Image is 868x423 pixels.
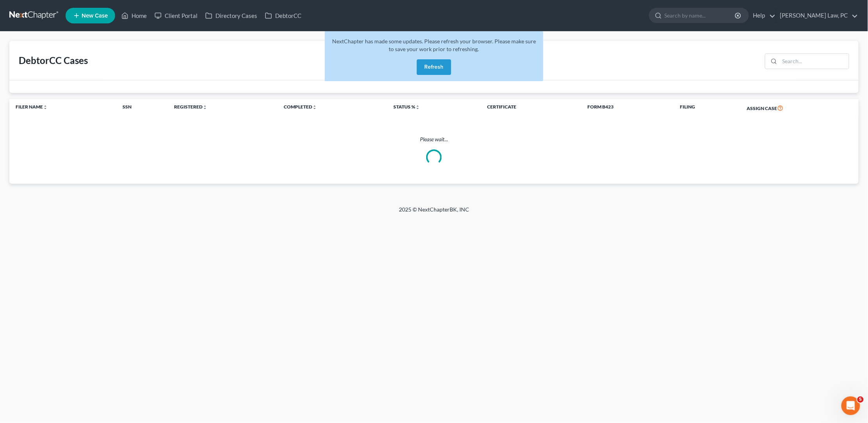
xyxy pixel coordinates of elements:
[776,9,858,23] a: [PERSON_NAME] Law, PC
[261,9,305,23] a: DebtorCC
[780,54,849,69] input: Search...
[151,9,201,23] a: Client Portal
[16,104,48,110] a: Filer Nameunfold_more
[415,105,420,110] i: unfold_more
[841,396,860,415] iframe: Intercom live chat
[203,105,207,110] i: unfold_more
[740,99,859,117] th: Assign Case
[174,104,207,110] a: Registeredunfold_more
[9,135,859,143] p: Please wait...
[749,9,776,23] a: Help
[43,105,48,110] i: unfold_more
[19,54,88,67] div: DebtorCC Cases
[417,59,451,75] button: Refresh
[674,99,741,117] th: Filing
[581,99,674,117] th: Form B423
[284,104,317,110] a: Completedunfold_more
[201,9,261,23] a: Directory Cases
[665,8,736,23] input: Search by name...
[82,13,108,19] span: New Case
[117,9,151,23] a: Home
[332,38,536,52] span: NextChapter has made some updates. Please refresh your browser. Please make sure to save your wor...
[212,206,656,220] div: 2025 © NextChapterBK, INC
[393,104,420,110] a: Status %unfold_more
[857,396,864,403] span: 5
[116,99,168,117] th: SSN
[481,99,581,117] th: Certificate
[312,105,317,110] i: unfold_more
